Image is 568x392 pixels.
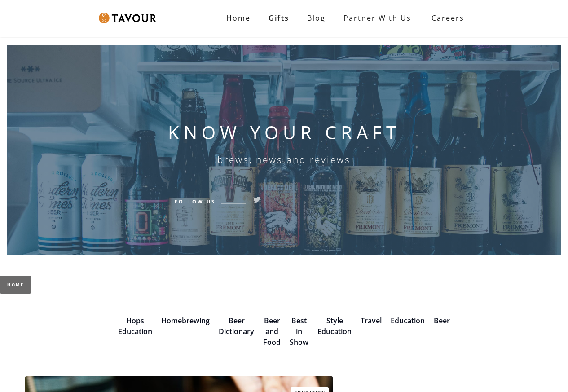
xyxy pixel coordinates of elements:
[217,9,260,27] a: Home
[290,316,308,347] a: Best in Show
[217,154,351,165] h6: brews, news and reviews
[420,5,471,31] a: Careers
[175,197,216,205] h6: Follow Us
[226,13,251,23] strong: Home
[317,316,352,336] a: Style Education
[434,316,450,326] a: Beer
[260,9,298,27] a: Gifts
[335,9,420,27] a: Partner with Us
[298,9,335,27] a: Blog
[161,316,210,326] a: Homebrewing
[263,316,281,347] a: Beer and Food
[168,122,401,143] h1: KNOW YOUR CRAFT
[219,316,254,336] a: Beer Dictionary
[432,9,464,27] strong: Careers
[118,316,152,336] a: Hops Education
[391,316,425,326] a: Education
[361,316,382,326] a: Travel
